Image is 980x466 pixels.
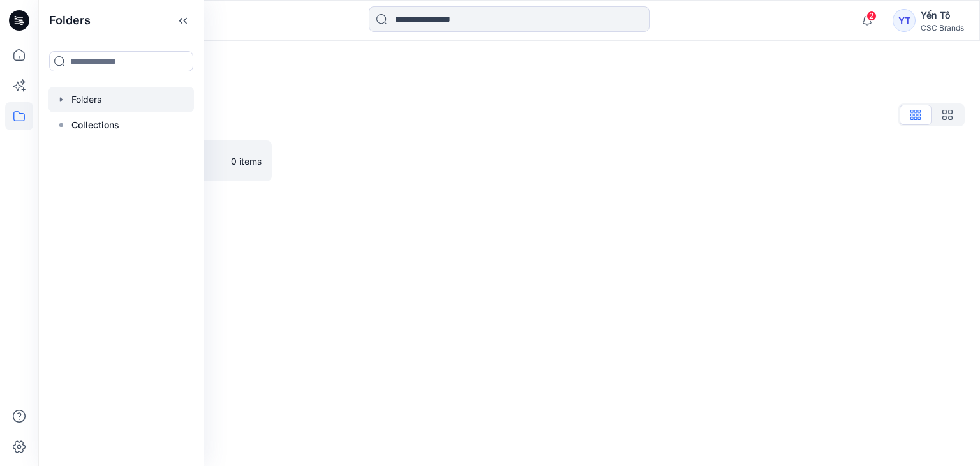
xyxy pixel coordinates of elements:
div: CSC Brands [921,23,964,33]
p: Collections [71,117,119,133]
span: 2 [866,11,877,21]
div: Yến Tô [921,8,964,23]
p: 0 items [231,154,262,168]
div: YT [893,9,916,32]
